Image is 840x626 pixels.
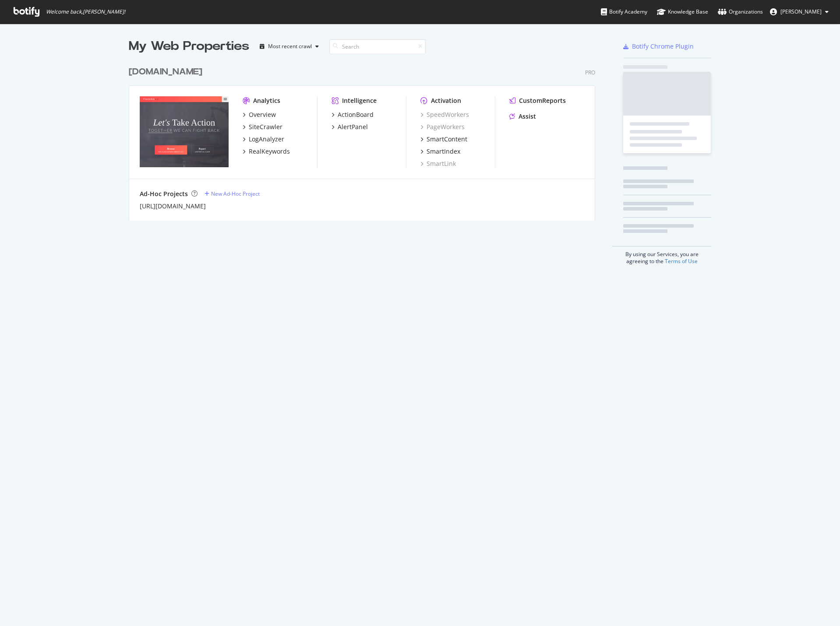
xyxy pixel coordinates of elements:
[763,5,836,19] button: [PERSON_NAME]
[205,190,260,197] a: New Ad-Hoc Project
[129,66,206,78] a: [DOMAIN_NAME]
[253,96,280,105] div: Analytics
[332,123,368,131] a: AlertPanel
[601,7,647,16] div: Botify Academy
[420,110,469,119] a: SpeedWorkers
[420,123,465,131] a: PageWorkers
[509,112,536,121] a: Assist
[329,39,426,54] input: Search
[632,42,694,51] div: Botify Chrome Plugin
[256,39,322,53] button: Most recent crawl
[243,110,276,119] a: Overview
[427,147,460,156] div: SmartIndex
[338,123,368,131] div: AlertPanel
[249,135,284,144] div: LogAnalyzer
[585,69,595,76] div: Pro
[129,38,249,55] div: My Web Properties
[420,135,467,144] a: SmartContent
[519,96,566,105] div: CustomReports
[420,147,460,156] a: SmartIndex
[332,110,374,119] a: ActionBoard
[427,135,467,144] div: SmartContent
[612,246,711,265] div: By using our Services, you are agreeing to the
[140,190,188,198] div: Ad-Hoc Projects
[243,123,282,131] a: SiteCrawler
[140,202,206,211] a: [URL][DOMAIN_NAME]
[243,147,290,156] a: RealKeywords
[46,8,125,15] span: Welcome back, [PERSON_NAME] !
[211,190,260,197] div: New Ad-Hoc Project
[268,44,312,49] div: Most recent crawl
[140,96,229,167] img: classaction.org
[129,55,602,221] div: grid
[249,123,282,131] div: SiteCrawler
[657,7,708,16] div: Knowledge Base
[780,8,822,15] span: Patrick Hanan
[129,66,202,78] div: [DOMAIN_NAME]
[342,96,377,105] div: Intelligence
[509,96,566,105] a: CustomReports
[431,96,461,105] div: Activation
[519,112,536,121] div: Assist
[249,110,276,119] div: Overview
[623,42,694,51] a: Botify Chrome Plugin
[249,147,290,156] div: RealKeywords
[243,135,284,144] a: LogAnalyzer
[338,110,374,119] div: ActionBoard
[420,159,456,168] a: SmartLink
[718,7,763,16] div: Organizations
[665,257,698,265] a: Terms of Use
